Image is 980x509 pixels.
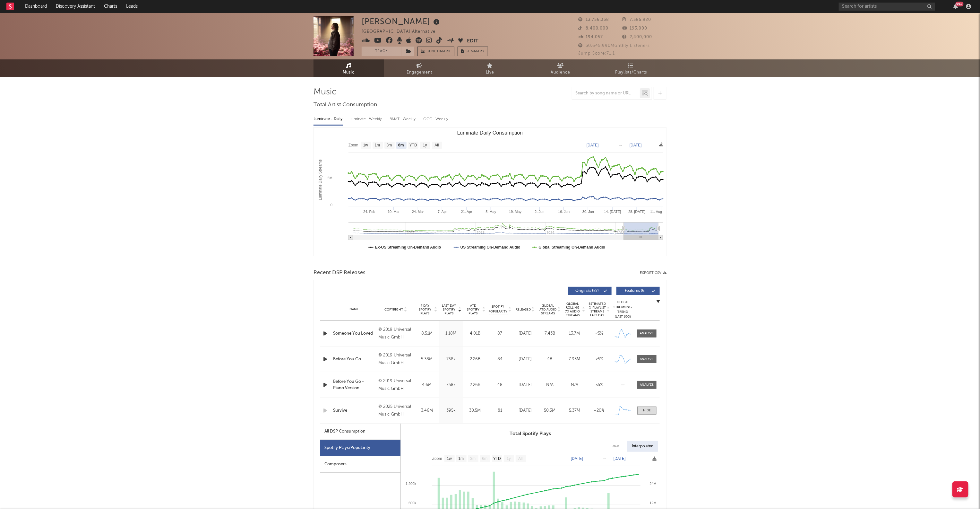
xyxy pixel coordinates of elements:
text: 28. [DATE] [628,210,645,214]
div: <5% [589,356,610,363]
text: 14. [DATE] [604,210,621,214]
text: 6m [398,143,404,148]
a: Engagement [384,59,455,77]
span: 193,000 [623,26,648,31]
text: → [619,143,623,147]
div: 7.43B [539,330,561,337]
div: [DATE] [514,356,536,363]
svg: Luminate Daily Consumption [314,127,666,256]
div: 5.38M [417,356,437,363]
text: 1m [375,143,380,148]
text: 30. Jun [582,210,594,214]
a: Playlists/Charts [596,59,666,77]
text: 19. May [509,210,522,214]
text: Luminate Daily Streams [318,159,323,200]
text: 1m [459,457,464,461]
text: [DATE] [614,456,626,461]
text: 12M [650,501,657,505]
div: Composers [320,456,400,473]
div: 87 [489,330,511,337]
div: All DSP Consumption [324,428,365,435]
span: Global ATD Audio Streams [539,304,557,315]
div: 84 [489,356,511,363]
text: [DATE] [587,143,599,147]
div: 4B [539,356,561,363]
button: Edit [467,37,479,45]
div: Raw [607,441,624,452]
text: Ex-US Streaming On-Demand Audio [375,245,441,250]
a: Survive [333,408,375,414]
text: Global Streaming On-Demand Audio [539,245,606,250]
span: Recent DSP Releases [314,269,365,277]
span: Playlists/Charts [615,69,647,76]
div: 50.3M [539,408,561,414]
text: 1y [423,143,427,148]
span: Summary [466,50,485,53]
span: Features ( 6 ) [621,289,650,293]
div: All DSP Consumption [320,424,400,440]
div: 8.51M [417,330,437,337]
span: 2,400,000 [623,35,652,39]
div: 48 [489,382,511,388]
button: Originals(87) [568,287,612,295]
div: 2.26B [465,356,486,363]
div: <5% [589,330,610,337]
div: ~ 20 % [589,408,610,414]
div: 758k [441,382,461,388]
text: 5. May [486,210,496,214]
span: Music [343,69,355,76]
div: OCC - Weekly [423,114,449,125]
text: 10. Mar [388,210,400,214]
span: Live [486,69,494,76]
div: 5.37M [564,408,585,414]
button: Features(6) [616,287,660,295]
a: Before You Go [333,356,375,363]
span: 13,756,338 [578,18,609,22]
div: [PERSON_NAME] [362,16,441,27]
div: Luminate - Weekly [349,114,383,125]
text: All [518,457,522,461]
span: ATD Spotify Plays [465,304,482,315]
text: US Streaming On-Demand Audio [460,245,520,250]
text: 0 [331,203,332,207]
div: 99 + [956,2,964,6]
text: All [434,143,439,148]
span: 7,585,920 [623,18,651,22]
text: Zoom [432,457,442,461]
div: 7.93M [564,356,585,363]
div: © 2019 Universal Music GmbH [378,352,413,367]
span: Total Artist Consumption [314,101,377,109]
text: Zoom [348,143,358,148]
input: Search for artists [839,3,935,11]
div: © 2019 Universal Music GmbH [378,326,413,341]
a: Before You Go - Piano Version [333,379,375,391]
span: Originals ( 87 ) [572,289,602,293]
text: [DATE] [571,456,583,461]
div: © 2025 Universal Music GmbH [378,403,413,418]
span: 194,057 [578,35,603,39]
div: 3.46M [417,408,437,414]
a: Audience [525,59,596,77]
div: Global Streaming Trend (Last 60D) [613,300,632,319]
text: 24. Mar [412,210,424,214]
text: 16. Jun [558,210,570,214]
button: Track [362,47,402,56]
text: 1y [507,457,511,461]
span: Spotify Popularity [489,304,508,314]
div: N/A [564,382,585,388]
div: 81 [489,408,511,414]
div: <5% [589,382,610,388]
div: BMAT - Weekly [390,114,417,125]
span: Estimated % Playlist Streams Last Day [589,302,606,317]
span: 7 Day Spotify Plays [417,304,434,315]
button: 99+ [954,4,958,9]
text: → [603,456,606,461]
a: Live [455,59,525,77]
div: © 2019 Universal Music GmbH [378,377,413,393]
span: Engagement [407,69,432,76]
text: 6m [482,457,488,461]
text: 24M [650,482,657,486]
text: 3m [470,457,476,461]
span: Copyright [384,308,403,312]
